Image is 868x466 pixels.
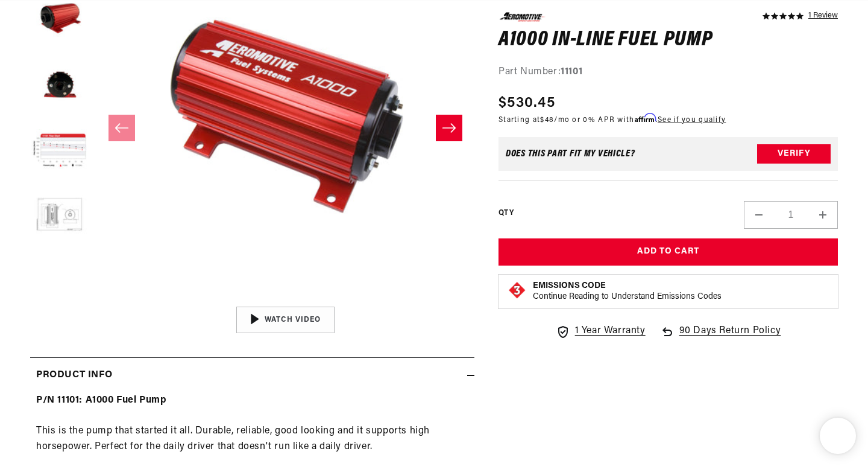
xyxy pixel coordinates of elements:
[30,188,90,248] button: Load image 5 in gallery view
[679,324,781,351] span: 90 Days Return Policy
[498,113,726,125] p: Starting at /mo or 0% APR with .
[533,281,722,302] button: Emissions CodeContinue Reading to Understand Emissions Codes
[108,115,135,141] button: Slide left
[540,116,554,123] span: $48
[533,281,606,290] strong: Emissions Code
[436,115,462,141] button: Slide right
[556,324,646,339] a: 1 Year Warranty
[30,55,90,115] button: Load image 3 in gallery view
[575,324,646,339] span: 1 Year Warranty
[498,30,838,49] h1: A1000 In-Line Fuel Pump
[36,395,167,405] strong: P/N 11101: A1000 Fuel Pump
[660,324,781,351] a: 90 Days Return Policy
[635,113,656,122] span: Affirm
[808,12,838,21] a: 1 reviews
[533,292,722,302] p: Continue Reading to Understand Emissions Codes
[36,368,112,383] h2: Product Info
[498,208,514,219] label: QTY
[757,144,831,164] button: Verify
[30,358,474,393] summary: Product Info
[506,149,635,159] div: Does This part fit My vehicle?
[30,121,90,182] button: Load image 4 in gallery view
[498,65,838,80] div: Part Number:
[498,238,838,266] button: Add to Cart
[498,92,555,113] span: $530.45
[658,116,726,123] a: See if you qualify - Learn more about Affirm Financing (opens in modal)
[508,281,527,300] img: Emissions code
[561,67,582,77] strong: 11101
